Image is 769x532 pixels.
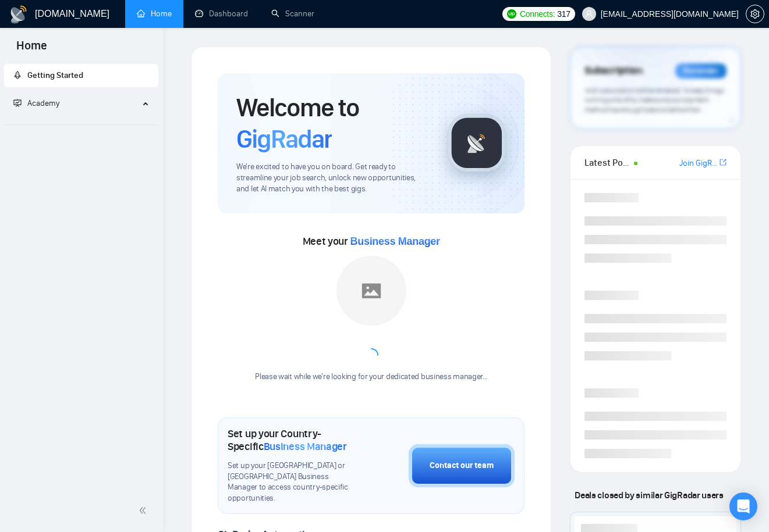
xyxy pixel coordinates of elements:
img: upwork-logo.png [507,9,516,19]
div: Reminder [675,63,727,78]
img: gigradar-logo.png [448,114,506,172]
span: Business Manager [350,235,440,247]
span: Meet your [303,235,440,248]
span: export [720,158,727,167]
span: Academy [27,98,59,108]
span: Your subscription will be renewed. To keep things running smoothly, make sure your payment method... [584,86,724,114]
span: double-left [139,505,150,516]
span: Connects: [520,8,555,20]
a: homeHome [137,9,172,19]
span: Home [7,37,56,62]
div: Open Intercom Messenger [729,492,757,520]
span: Deals closed by similar GigRadar users [570,485,728,505]
span: Subscription [584,61,642,81]
span: fund-projection-screen [13,99,22,107]
a: Join GigRadar Slack Community [679,157,717,170]
div: Contact our team [430,459,494,472]
span: Latest Posts from the GigRadar Community [584,155,630,170]
a: dashboardDashboard [195,9,248,19]
span: Getting Started [27,70,83,80]
li: Getting Started [4,64,158,87]
span: rocket [13,71,22,79]
span: 317 [557,8,570,20]
span: Set up your [GEOGRAPHIC_DATA] or [GEOGRAPHIC_DATA] Business Manager to access country-specific op... [228,460,350,505]
span: Academy [13,98,59,108]
li: Academy Homepage [4,120,158,127]
span: Business Manager [264,440,347,453]
a: searchScanner [271,9,314,19]
span: loading [364,348,378,362]
span: GigRadar [236,123,332,155]
button: setting [746,5,764,23]
span: We're excited to have you on board. Get ready to streamline your job search, unlock new opportuni... [236,162,429,195]
span: setting [746,9,764,19]
img: placeholder.png [336,256,406,326]
button: Contact our team [409,444,515,487]
a: setting [746,9,764,19]
img: logo [9,5,28,24]
h1: Set up your Country-Specific [228,427,350,453]
a: export [720,157,727,168]
div: Please wait while we're looking for your dedicated business manager... [248,372,494,383]
span: user [585,10,593,18]
h1: Welcome to [236,92,429,155]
